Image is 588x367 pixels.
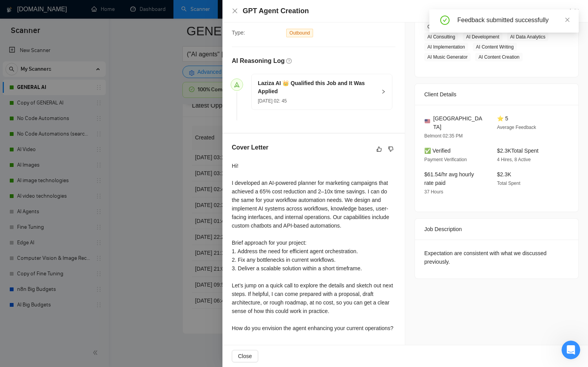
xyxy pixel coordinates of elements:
[425,118,430,124] img: 🇺🇸
[497,115,508,122] span: ⭐ 5
[424,133,463,139] span: Belmont 02:35 PM
[234,82,240,87] span: send
[386,144,395,154] button: dislike
[22,4,35,17] img: Profile image for Mariia
[232,350,258,362] button: Close
[388,146,394,152] span: dislike
[232,8,238,14] span: close
[12,248,18,254] button: Emoji picker
[497,181,520,186] span: Total Spent
[424,189,443,195] span: 37 Hours
[562,341,580,359] iframe: Intercom live chat
[424,43,468,51] span: AI Implementation
[243,6,309,16] h4: GPT Agent Creation
[381,89,386,94] span: right
[565,17,570,23] span: close
[424,157,467,162] span: Payment Verification
[424,33,458,41] span: AI Consulting
[440,16,450,25] span: check-circle
[424,171,474,186] span: $61.54/hr avg hourly rate paid
[136,3,150,17] div: Close
[24,248,31,254] button: Gif picker
[457,16,569,25] div: Feedback submitted successfully
[497,125,536,130] span: Average Feedback
[238,352,252,360] span: Close
[539,8,579,14] a: Go to Upworkexport
[5,3,20,18] button: go back
[497,157,531,162] span: 4 Hires, 8 Active
[16,73,140,88] div: Hey ,
[16,54,28,67] img: Profile image for Mariia
[232,56,285,66] h5: AI Reasoning Log
[374,144,384,154] button: like
[38,4,57,10] h1: Mariia
[286,29,313,37] span: Outbound
[50,57,106,63] span: from [DOMAIN_NAME]
[497,148,539,154] span: $2.3K Total Spent
[37,248,43,254] button: Upload attachment
[38,10,72,17] p: Active 4h ago
[424,148,451,154] span: ✅ Verified
[232,143,268,152] h5: Cover Letter
[49,248,56,254] button: Start recording
[424,84,569,105] div: Client Details
[16,73,122,87] a: [PERSON_NAME][EMAIL_ADDRESS][DOMAIN_NAME]
[424,249,569,266] div: Expectation are consistent with what we discussed previously.
[232,30,245,36] span: Type:
[232,162,395,332] div: Hi! I developed an AI-powered planner for marketing campaigns that achieved a 65% cost reduction ...
[7,232,149,245] textarea: Message…
[497,171,511,177] span: $2.3K
[133,245,146,257] button: Send a message…
[475,53,522,61] span: AI Content Creation
[6,45,149,125] div: Mariia says…
[6,45,149,115] div: Profile image for MariiaMariiafrom [DOMAIN_NAME]Hey[PERSON_NAME][EMAIL_ADDRESS][DOMAIN_NAME],Look...
[473,43,517,51] span: AI Content Writing
[424,23,475,31] span: Generative AI Prompt
[258,79,376,96] h5: Laziza AI 👑 Qualified this Job and It Was Applied
[122,3,136,18] button: Home
[433,114,485,131] span: [GEOGRAPHIC_DATA]
[35,57,50,63] span: Mariia
[232,8,238,14] button: Close
[286,58,292,64] span: question-circle
[376,146,382,152] span: like
[258,98,287,104] span: [DATE] 02: 45
[424,53,471,61] span: AI Music Generator
[424,219,569,240] div: Job Description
